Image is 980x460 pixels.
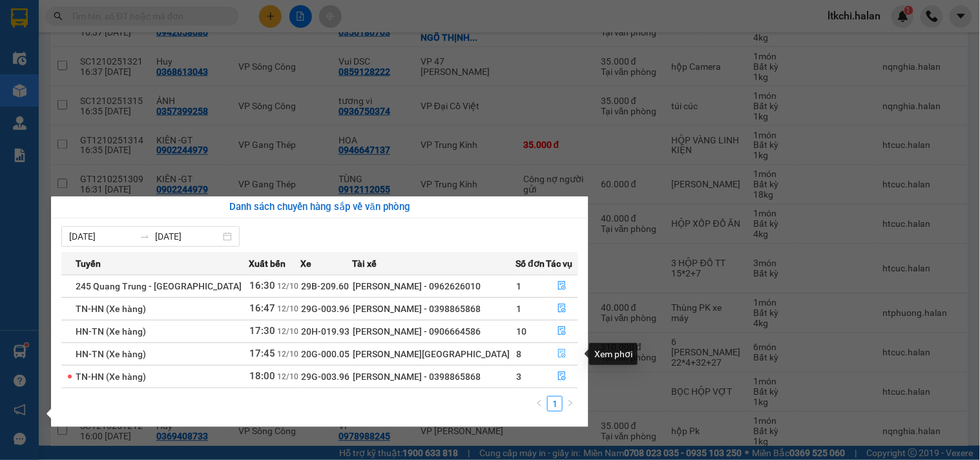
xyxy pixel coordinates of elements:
span: HN-TN (Xe hàng) [76,326,146,337]
span: 17:30 [249,325,275,337]
li: 1 [547,396,563,412]
span: 20H-019.93 [302,326,350,337]
span: 16:47 [249,302,275,314]
span: Số đơn [516,256,545,271]
span: Xe [301,256,312,271]
span: Tài xế [352,256,377,271]
button: file-done [547,366,578,387]
div: [PERSON_NAME] - 0398865868 [353,370,515,384]
a: 1 [548,397,562,411]
span: HN-TN (Xe hàng) [76,349,146,359]
span: TN-HN (Xe hàng) [76,304,146,314]
span: file-done [558,304,567,314]
span: 12/10 [277,304,298,313]
li: Previous Page [532,396,547,412]
span: right [567,399,574,407]
span: 20G-000.05 [302,349,350,359]
div: Danh sách chuyến hàng sắp về văn phòng [61,200,578,215]
span: 17:45 [249,348,275,359]
input: Đến ngày [155,229,220,244]
div: [PERSON_NAME] - 0398865868 [353,302,515,316]
span: 18:00 [249,370,275,382]
span: file-done [558,326,567,337]
li: Next Page [563,396,578,412]
span: 10 [517,326,527,337]
div: Xem phơi [589,343,638,365]
span: 29B-209.60 [302,281,349,291]
span: 8 [517,349,522,359]
span: 12/10 [277,282,298,291]
div: [PERSON_NAME] - 0906664586 [353,324,515,339]
span: to [140,231,150,242]
button: left [532,396,547,412]
div: [PERSON_NAME][GEOGRAPHIC_DATA] [353,347,515,361]
button: right [563,396,578,412]
input: Từ ngày [69,229,134,244]
button: file-done [547,298,578,319]
span: 29G-003.96 [302,304,350,314]
span: Xuất bến [249,256,286,271]
span: 1 [517,304,522,314]
span: file-done [558,281,567,291]
span: file-done [558,371,567,382]
span: 12/10 [277,372,298,381]
div: [PERSON_NAME] - 0962626010 [353,279,515,293]
span: 12/10 [277,327,298,336]
span: Tác vụ [547,256,573,271]
span: 3 [517,371,522,382]
span: left [536,399,543,407]
button: file-done [547,276,578,297]
button: file-done [547,321,578,342]
span: TN-HN (Xe hàng) [76,371,146,382]
span: file-done [558,349,567,359]
span: 29G-003.96 [302,371,350,382]
span: Tuyến [76,256,101,271]
span: 12/10 [277,350,298,359]
span: 16:30 [249,280,275,291]
span: 245 Quang Trung - [GEOGRAPHIC_DATA] [76,281,242,291]
span: 1 [517,281,522,291]
button: file-done [547,344,578,364]
span: swap-right [140,231,150,242]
